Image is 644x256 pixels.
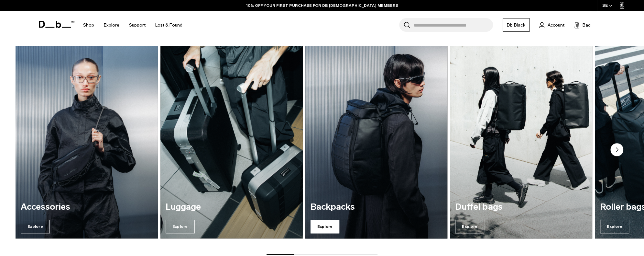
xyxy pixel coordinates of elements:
h3: Accessories [21,202,153,212]
nav: Main Navigation [78,11,187,39]
a: Account [539,21,564,29]
button: Bag [574,21,591,29]
a: Shop [83,14,94,37]
h3: Backpacks [311,202,442,212]
a: Luggage Explore [160,46,303,239]
span: Explore [455,220,484,233]
a: Explore [104,14,119,37]
a: 10% OFF YOUR FIRST PURCHASE FOR DB [DEMOGRAPHIC_DATA] MEMBERS [246,3,398,8]
span: Explore [21,220,50,233]
a: Lost & Found [155,14,182,37]
a: Support [129,14,146,37]
div: 2 / 7 [160,46,303,239]
h3: Luggage [166,202,298,212]
span: Explore [311,220,340,233]
a: Backpacks Explore [305,46,448,239]
a: Duffel bags Explore [450,46,592,239]
div: 4 / 7 [450,46,592,239]
a: Db Black [503,18,529,32]
h3: Duffel bags [455,202,587,212]
span: Explore [166,220,195,233]
span: Account [548,22,564,29]
span: Bag [583,22,591,29]
div: 1 / 7 [16,46,158,239]
a: Accessories Explore [16,46,158,239]
button: Next slide [610,143,623,157]
span: Explore [600,220,629,233]
div: 3 / 7 [305,46,448,239]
